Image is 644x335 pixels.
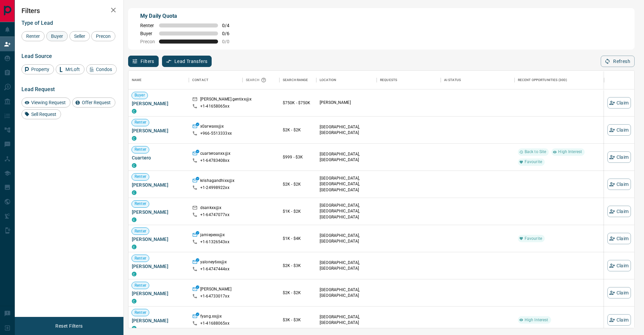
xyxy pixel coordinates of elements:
span: MrLoft [63,67,82,72]
span: Property [29,67,52,72]
span: Buyer [49,33,65,39]
span: Buyer [132,92,148,98]
span: High Interest [522,317,551,323]
div: Search Range [279,71,316,89]
span: Renter [132,201,149,207]
div: Offer Request [72,97,115,108]
div: Contact [189,71,243,89]
span: Cuartero [132,154,185,161]
span: Offer Request [79,100,113,105]
span: [PERSON_NAME] [132,182,185,188]
button: Lead Transfers [162,56,212,67]
div: condos.ca [132,163,137,168]
span: Lead Source [21,53,52,59]
span: [PERSON_NAME] [132,127,185,134]
div: Recent Opportunities (30d) [518,71,567,89]
span: Renter [132,174,149,180]
div: condos.ca [132,272,137,276]
p: +1- 41658065xx [200,104,229,109]
span: [PERSON_NAME] [132,290,185,297]
p: dsankxx@x [200,205,221,212]
div: Buyer [46,31,68,41]
span: Viewing Request [29,100,68,105]
span: Renter [132,256,149,261]
div: condos.ca [132,299,137,304]
div: condos.ca [132,245,137,249]
p: +1- 41688065xx [200,321,229,326]
p: $750K - $750K [283,100,313,106]
span: Sell Request [29,112,59,117]
p: +1- 64733017xx [200,293,229,299]
span: Renter [24,33,42,39]
div: Sell Request [21,109,61,119]
p: $1K - $4K [283,236,313,242]
button: Claim [607,260,631,271]
div: Condos [86,64,117,74]
div: Location [320,71,336,89]
div: Recent Opportunities (30d) [515,71,604,89]
p: My Daily Quota [140,12,237,20]
p: [GEOGRAPHIC_DATA], [GEOGRAPHIC_DATA] [320,287,373,298]
p: +1- 64747444xx [200,266,229,272]
span: Buyer [140,31,155,36]
p: [GEOGRAPHIC_DATA], [GEOGRAPHIC_DATA] [320,233,373,244]
div: Property [21,64,54,74]
div: condos.ca [132,217,137,222]
h2: Filters [21,7,117,15]
p: [PERSON_NAME].gentixx@x [200,96,252,104]
p: fyang.xx@x [200,314,222,321]
p: cuarteroanxx@x [200,151,230,158]
p: +1- 24998922xx [200,185,229,191]
div: Location [316,71,377,89]
span: Renter [132,283,149,288]
span: 0 / 0 [222,39,237,44]
button: Claim [607,314,631,326]
p: $1K - $2K [283,208,313,214]
p: [GEOGRAPHIC_DATA], [GEOGRAPHIC_DATA] [320,314,373,326]
div: Contact [192,71,208,89]
button: Claim [607,206,631,217]
span: Precon [140,39,155,44]
button: Claim [607,287,631,298]
span: High Interest [555,149,585,155]
span: Precon [94,33,113,39]
div: AI Status [444,71,461,89]
div: AI Status [441,71,515,89]
p: $2K - $2K [283,290,313,296]
p: $3K - $3K [283,317,313,323]
button: Filters [128,56,159,67]
span: Favourite [522,159,545,165]
p: $2K - $2K [283,181,313,187]
p: +1- 64747077xx [200,212,229,218]
span: Renter [140,23,155,28]
p: [GEOGRAPHIC_DATA], [GEOGRAPHIC_DATA] [320,124,373,136]
div: Requests [377,71,441,89]
div: Requests [380,71,397,89]
span: Lead Request [21,86,55,92]
div: condos.ca [132,136,137,141]
div: Viewing Request [21,97,70,108]
span: Back to Site [522,149,549,155]
div: condos.ca [132,109,137,114]
span: [PERSON_NAME] [132,100,185,107]
p: krishagandhixx@x [200,178,234,185]
button: Reset Filters [51,320,87,332]
p: $999 - $3K [283,154,313,160]
p: +966- 5513333xx [200,131,232,136]
span: Renter [132,310,149,316]
p: $2K - $3K [283,263,313,269]
span: [PERSON_NAME] [132,236,185,243]
span: Type of Lead [21,20,53,26]
div: condos.ca [132,326,137,331]
span: Renter [132,147,149,152]
button: Claim [607,233,631,244]
span: [PERSON_NAME] [132,263,185,270]
div: Name [128,71,189,89]
button: Claim [607,97,631,109]
p: [GEOGRAPHIC_DATA], [GEOGRAPHIC_DATA], [GEOGRAPHIC_DATA] [320,203,373,220]
span: Condos [94,67,114,72]
div: condos.ca [132,190,137,195]
div: Precon [91,31,115,41]
span: Renter [132,228,149,234]
p: [PERSON_NAME] [200,286,231,293]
